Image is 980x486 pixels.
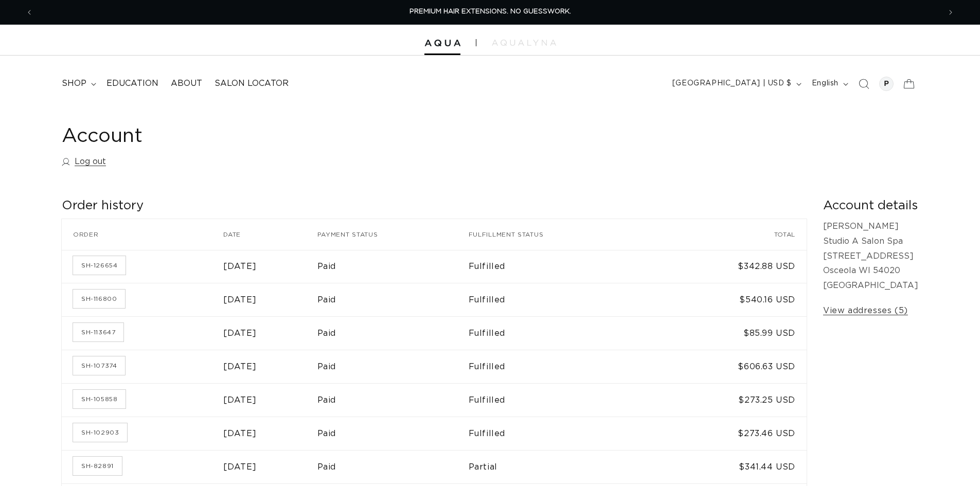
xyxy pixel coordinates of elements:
img: Aqua Hair Extensions [424,40,460,47]
td: $341.44 USD [650,450,807,483]
span: About [171,78,202,89]
th: Total [650,219,807,250]
span: PREMIUM HAIR EXTENSIONS. NO GUESSWORK. [409,8,571,15]
td: Fulfilled [469,350,650,383]
td: Paid [317,250,469,283]
th: Fulfillment status [469,219,650,250]
a: Order number SH-126654 [73,256,126,275]
time: [DATE] [223,396,257,404]
span: [GEOGRAPHIC_DATA] | USD $ [672,78,792,89]
td: $342.88 USD [650,250,807,283]
th: Order [62,219,223,250]
td: Fulfilled [469,250,650,283]
td: $85.99 USD [650,316,807,350]
a: Order number SH-116800 [73,290,125,308]
a: Order number SH-82891 [73,457,122,475]
a: Order number SH-107374 [73,356,125,375]
time: [DATE] [223,463,257,471]
h1: Account [62,124,918,149]
span: Education [106,78,158,89]
a: Education [100,72,165,95]
td: Paid [317,383,469,417]
td: $540.16 USD [650,283,807,316]
h2: Order history [62,198,807,214]
h2: Account details [823,198,918,214]
a: Salon Locator [208,72,295,95]
a: View addresses (5) [823,303,908,318]
p: [PERSON_NAME] Studio A Salon Spa [STREET_ADDRESS] Osceola WI 54020 [GEOGRAPHIC_DATA] [823,219,918,293]
td: Paid [317,316,469,350]
td: $273.46 USD [650,417,807,450]
td: Paid [317,450,469,483]
th: Date [223,219,317,250]
span: Salon Locator [215,78,289,89]
a: Order number SH-105858 [73,390,126,408]
td: Fulfilled [469,417,650,450]
td: Fulfilled [469,383,650,417]
span: English [812,78,839,89]
td: Fulfilled [469,316,650,350]
td: Paid [317,417,469,450]
summary: Search [852,73,875,95]
time: [DATE] [223,363,257,371]
td: Paid [317,283,469,316]
span: shop [62,78,86,89]
td: $273.25 USD [650,383,807,417]
td: Paid [317,350,469,383]
th: Payment status [317,219,469,250]
td: Partial [469,450,650,483]
summary: shop [56,72,100,95]
time: [DATE] [223,329,257,337]
button: Previous announcement [18,3,41,22]
a: Order number SH-102903 [73,423,127,442]
time: [DATE] [223,296,257,304]
a: About [165,72,208,95]
a: Log out [62,154,106,169]
a: Order number SH-113647 [73,323,123,341]
button: Next announcement [939,3,962,22]
time: [DATE] [223,429,257,438]
td: $606.63 USD [650,350,807,383]
td: Fulfilled [469,283,650,316]
button: English [806,74,852,94]
time: [DATE] [223,262,257,271]
button: [GEOGRAPHIC_DATA] | USD $ [666,74,806,94]
img: aqualyna.com [492,40,556,46]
